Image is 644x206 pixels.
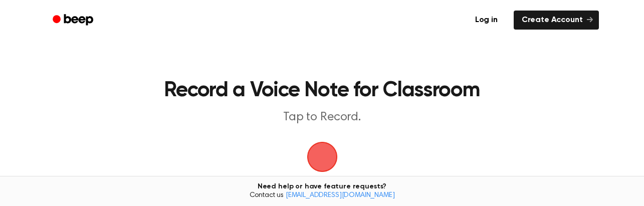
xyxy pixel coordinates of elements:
[465,9,508,32] a: Log in
[108,80,536,101] h1: Record a Voice Note for Classroom
[130,109,515,126] p: Tap to Record.
[286,192,395,199] a: [EMAIL_ADDRESS][DOMAIN_NAME]
[6,191,638,200] span: Contact us
[307,142,337,172] img: Beep Logo
[46,11,102,30] a: Beep
[514,11,599,30] a: Create Account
